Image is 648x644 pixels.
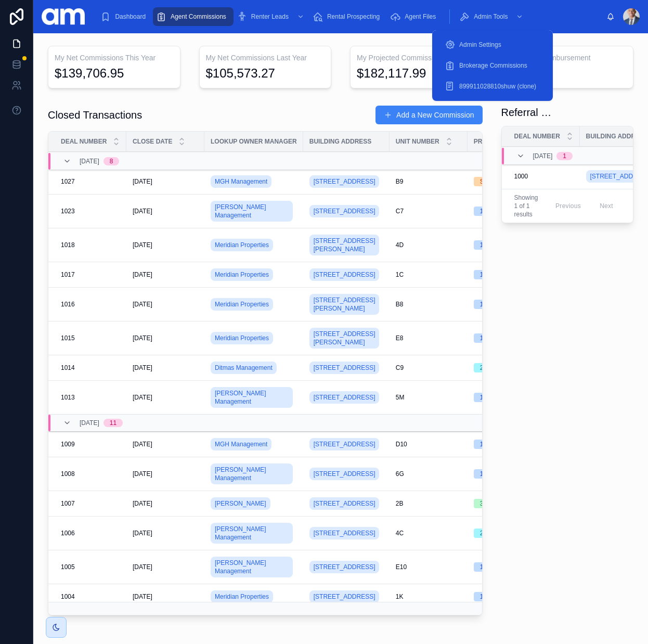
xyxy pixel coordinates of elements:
a: [DATE] [133,364,198,372]
a: Brokerage Commissions [438,56,547,75]
a: E8 [396,334,461,342]
span: 1008 [61,470,75,478]
a: 899911028810shuw (clone) [438,77,547,96]
a: 1027 [61,177,120,186]
span: 1K [396,593,404,601]
span: 1005 [61,563,75,571]
a: 1018 [61,241,120,249]
a: [STREET_ADDRESS] [309,497,379,510]
a: 1009 [61,440,120,448]
a: [STREET_ADDRESS] [309,466,383,482]
a: [STREET_ADDRESS] [309,391,379,404]
span: Unit Number [396,137,439,146]
span: Admin Settings [459,41,501,49]
a: MGH Management [211,173,297,190]
span: [STREET_ADDRESS] [314,177,375,186]
span: [DATE] [533,152,553,160]
a: C7 [396,207,461,215]
span: E8 [396,334,404,342]
a: B8 [396,300,461,308]
span: [PERSON_NAME] Management [215,466,289,482]
span: [STREET_ADDRESS] [314,563,375,571]
span: 1006 [61,529,75,537]
a: 1BR [474,440,539,449]
a: B9 [396,177,461,186]
a: [DATE] [133,563,198,571]
a: 4D [396,241,461,249]
span: [DATE] [80,157,99,165]
a: [STREET_ADDRESS] [309,266,383,283]
a: Meridian Properties [211,298,273,311]
a: [STREET_ADDRESS] [309,588,383,605]
span: [DATE] [133,593,152,601]
span: 1015 [61,334,75,342]
a: [STREET_ADDRESS] [309,525,383,542]
a: Renter Leads [234,7,309,26]
span: 899911028810shuw (clone) [459,82,536,91]
div: 1BR [480,333,492,343]
a: Agent Files [387,7,443,26]
a: 5M [396,393,461,402]
a: 1000 [514,172,574,181]
div: 11 [110,419,116,427]
span: B9 [396,177,404,186]
a: 1BR [474,240,539,250]
div: $139,706.95 [55,65,124,82]
span: [DATE] [133,393,152,402]
span: Agent Commissions [171,12,226,21]
a: 1007 [61,499,120,508]
a: Meridian Properties [211,588,297,605]
span: 4C [396,529,404,537]
a: Admin Tools [456,7,528,26]
div: 2BR [480,363,492,372]
a: 6G [396,470,461,478]
span: [STREET_ADDRESS] [314,393,375,402]
a: 1BR [474,300,539,309]
span: [DATE] [133,364,152,372]
a: [STREET_ADDRESS] [309,495,383,512]
span: [DATE] [133,334,152,342]
div: 2BR [480,529,492,538]
a: Meridian Properties [211,237,297,253]
div: scrollable content [93,5,606,28]
a: 1004 [61,593,120,601]
a: 1BR [474,562,539,572]
a: [STREET_ADDRESS] [309,468,379,480]
a: [PERSON_NAME] Management [211,201,293,222]
h3: My Net Commissions This Year [55,53,174,63]
span: [STREET_ADDRESS] [314,207,375,215]
span: [PERSON_NAME] Management [215,525,289,542]
a: [STREET_ADDRESS][PERSON_NAME] [309,328,379,349]
span: [DATE] [133,300,152,308]
a: 4C [396,529,461,537]
span: 6G [396,470,404,478]
a: [PERSON_NAME] Management [211,523,293,544]
span: 1016 [61,300,75,308]
a: [STREET_ADDRESS] [309,389,383,406]
a: MGH Management [211,175,271,188]
a: [PERSON_NAME] Management [211,521,297,546]
div: 1BR [480,240,492,250]
a: [STREET_ADDRESS] [309,527,379,539]
a: [PERSON_NAME] Management [211,199,297,224]
span: 1007 [61,499,75,508]
span: Meridian Properties [215,271,269,279]
a: [PERSON_NAME] Management [211,461,297,486]
h1: Closed Transactions [48,108,142,122]
a: [PERSON_NAME] Management [211,557,293,577]
div: 1BR [480,469,492,479]
div: 8 [110,157,113,165]
a: Meridian Properties [211,268,273,281]
a: 1K [396,593,461,601]
a: Studio [474,177,539,186]
a: [DATE] [133,300,198,308]
span: 1C [396,271,404,279]
a: [PERSON_NAME] Management [211,385,297,410]
a: 1BR [474,592,539,601]
span: [DATE] [80,419,99,427]
a: Dashboard [97,7,153,26]
a: [DATE] [133,593,198,601]
span: [STREET_ADDRESS][PERSON_NAME] [314,237,375,253]
a: [STREET_ADDRESS] [309,205,379,217]
span: [DATE] [133,177,152,186]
